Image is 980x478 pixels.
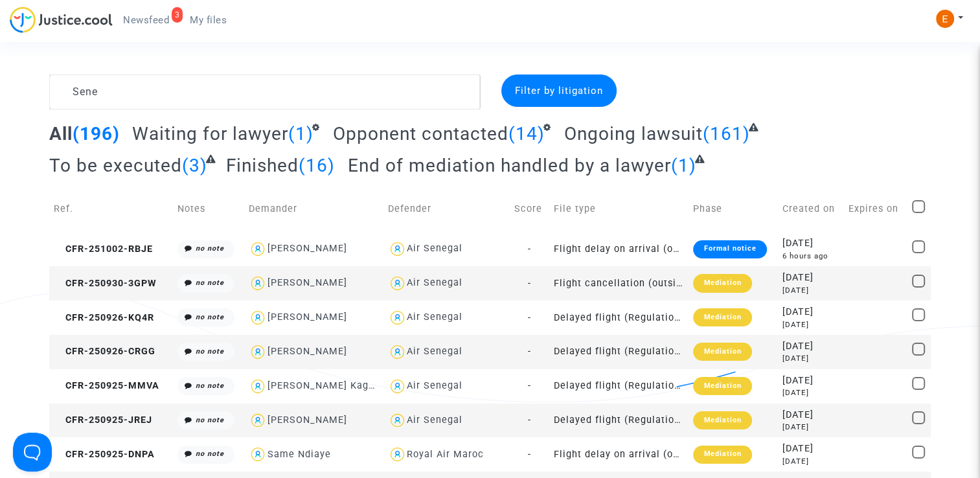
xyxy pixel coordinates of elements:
[249,308,268,327] img: icon-user.svg
[782,374,839,388] div: [DATE]
[528,380,531,391] span: -
[693,240,766,258] div: Formal notice
[407,243,462,254] div: Air Senegal
[13,433,52,472] iframe: Help Scout Beacon - Open
[54,278,157,289] span: CFR-250930-3GPW
[172,7,183,23] div: 3
[288,123,313,144] span: (1)
[196,313,224,321] i: no note
[10,6,113,33] img: jc-logo.svg
[267,312,347,323] div: [PERSON_NAME]
[123,14,169,26] span: Newsfeed
[528,346,531,357] span: -
[782,442,839,456] div: [DATE]
[407,312,462,323] div: Air Senegal
[54,449,155,460] span: CFR-250925-DNPA
[407,277,462,288] div: Air Senegal
[782,285,839,296] div: [DATE]
[564,123,702,144] span: Ongoing lawsuit
[407,346,462,357] div: Air Senegal
[528,449,531,460] span: -
[549,301,689,335] td: Delayed flight (Regulation EC 261/2004)
[49,155,182,176] span: To be executed
[54,415,152,426] span: CFR-250925-JREJ
[388,274,407,293] img: icon-user.svg
[693,446,751,464] div: Mediation
[528,244,531,255] span: -
[388,411,407,430] img: icon-user.svg
[689,186,777,232] td: Phase
[528,312,531,323] span: -
[782,305,839,319] div: [DATE]
[515,85,603,97] span: Filter by litigation
[54,380,159,391] span: CFR-250925-MMVA
[299,155,335,176] span: (16)
[407,449,484,460] div: Royal Air Maroc
[196,244,224,253] i: no note
[528,415,531,426] span: -
[226,155,299,176] span: Finished
[113,10,179,30] a: 3Newsfeed
[549,266,689,301] td: Flight cancellation (outside of EU - Montreal Convention)
[782,422,839,433] div: [DATE]
[196,347,224,356] i: no note
[348,155,671,176] span: End of mediation handled by a lawyer
[249,343,268,361] img: icon-user.svg
[671,155,696,176] span: (1)
[388,377,407,396] img: icon-user.svg
[196,381,224,390] i: no note
[54,346,155,357] span: CFR-250926-CRGG
[549,369,689,404] td: Delayed flight (Regulation EC 261/2004)
[693,411,751,429] div: Mediation
[693,343,751,361] div: Mediation
[549,437,689,472] td: Flight delay on arrival (outside of EU - Montreal Convention)
[782,271,839,285] div: [DATE]
[388,445,407,464] img: icon-user.svg
[179,10,237,30] a: My files
[549,186,689,232] td: File type
[196,416,224,424] i: no note
[782,387,839,398] div: [DATE]
[702,123,749,144] span: (161)
[54,244,153,255] span: CFR-251002-RBJE
[777,186,843,232] td: Created on
[249,377,268,396] img: icon-user.svg
[182,155,207,176] span: (3)
[388,240,407,258] img: icon-user.svg
[782,251,839,262] div: 6 hours ago
[196,450,224,458] i: no note
[249,411,268,430] img: icon-user.svg
[196,279,224,287] i: no note
[383,186,510,232] td: Defender
[73,123,120,144] span: (196)
[132,123,288,144] span: Waiting for lawyer
[782,236,839,251] div: [DATE]
[388,343,407,361] img: icon-user.svg
[54,312,154,323] span: CFR-250926-KQ4R
[267,449,330,460] div: Same Ndiaye
[782,319,839,330] div: [DATE]
[49,186,174,232] td: Ref.
[549,335,689,369] td: Delayed flight (Regulation EC 261/2004)
[407,415,462,426] div: Air Senegal
[693,274,751,292] div: Mediation
[267,415,347,426] div: [PERSON_NAME]
[388,308,407,327] img: icon-user.svg
[508,123,545,144] span: (14)
[549,232,689,266] td: Flight delay on arrival (outside of EU - Montreal Convention)
[693,308,751,326] div: Mediation
[782,408,839,422] div: [DATE]
[190,14,227,26] span: My files
[528,278,531,289] span: -
[333,123,508,144] span: Opponent contacted
[267,380,379,391] div: [PERSON_NAME] Kagny
[173,186,244,232] td: Notes
[782,339,839,354] div: [DATE]
[244,186,383,232] td: Demander
[844,186,907,232] td: Expires on
[936,10,954,28] img: ACg8ocIeiFvHKe4dA5oeRFd_CiCnuxWUEc1A2wYhRJE3TTWt=s96-c
[693,377,751,395] div: Mediation
[782,353,839,364] div: [DATE]
[267,346,347,357] div: [PERSON_NAME]
[407,380,462,391] div: Air Senegal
